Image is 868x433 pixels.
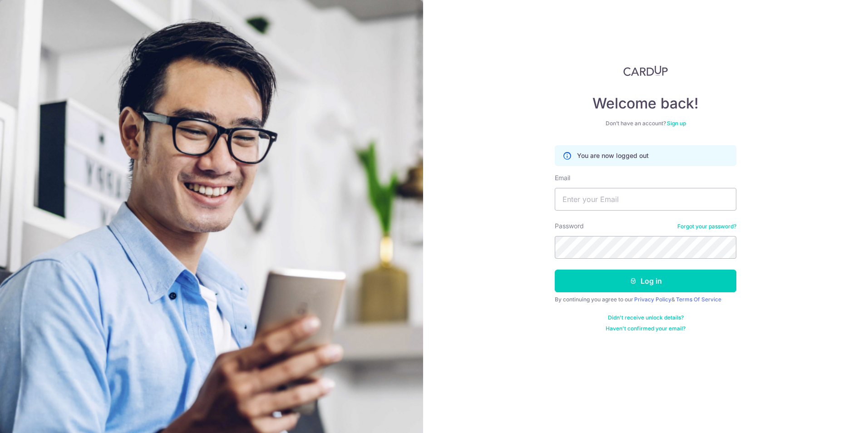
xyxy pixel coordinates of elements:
[634,296,671,303] a: Privacy Policy
[555,296,736,303] div: By continuing you agree to our &
[555,270,736,292] button: Log in
[677,223,736,230] a: Forgot your password?
[676,296,721,303] a: Terms Of Service
[623,65,668,76] img: CardUp Logo
[577,151,649,160] p: You are now logged out
[667,120,686,127] a: Sign up
[555,94,736,113] h4: Welcome back!
[555,173,570,182] label: Email
[555,221,584,231] label: Password
[606,325,686,332] a: Haven't confirmed your email?
[608,314,684,321] a: Didn't receive unlock details?
[555,188,736,211] input: Enter your Email
[555,120,736,127] div: Don’t have an account?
